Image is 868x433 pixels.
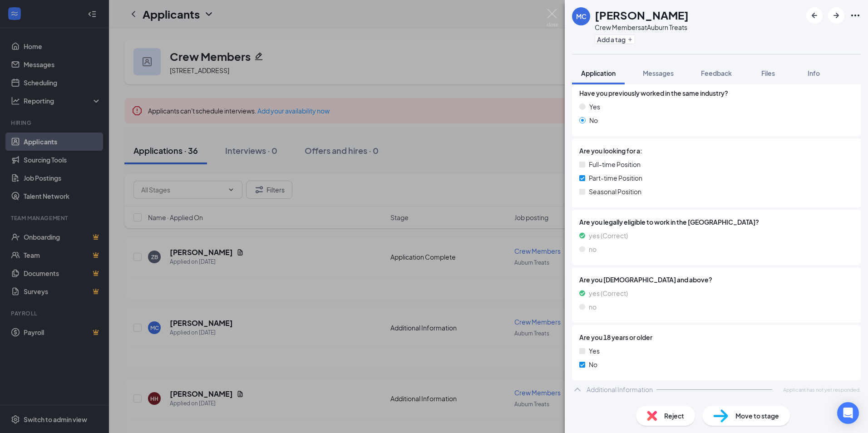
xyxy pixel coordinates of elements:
[589,231,628,241] span: yes (Correct)
[627,37,633,42] svg: Plus
[837,402,859,424] div: Open Intercom Messenger
[589,159,641,169] span: Full-time Position
[589,102,600,112] span: Yes
[579,217,853,227] span: Are you legally eligible to work in the [GEOGRAPHIC_DATA]?
[808,69,820,77] span: Info
[579,88,728,98] span: Have you previously worked in the same industry?
[579,275,853,285] span: Are you [DEMOGRAPHIC_DATA] and above?
[589,244,597,254] span: no
[581,69,616,77] span: Application
[735,411,779,421] span: Move to stage
[589,115,598,125] span: No
[589,302,597,312] span: no
[587,385,653,394] div: Additional Information
[643,69,674,77] span: Messages
[576,12,587,21] div: MC
[572,384,583,395] svg: ChevronUp
[595,34,635,44] button: PlusAdd a tag
[664,411,684,421] span: Reject
[595,23,689,32] div: Crew Members at Auburn Treats
[806,7,823,24] button: ArrowLeftNew
[589,346,600,356] span: Yes
[831,10,842,21] svg: ArrowRight
[809,10,820,21] svg: ArrowLeftNew
[589,187,641,197] span: Seasonal Position
[579,146,642,156] span: Are you looking for a:
[761,69,775,77] span: Files
[828,7,844,24] button: ArrowRight
[579,332,652,342] span: Are you 18 years or older
[701,69,732,77] span: Feedback
[589,359,597,369] span: No
[589,173,642,183] span: Part-time Position
[589,288,628,298] span: yes (Correct)
[850,10,861,21] svg: Ellipses
[595,7,689,23] h1: [PERSON_NAME]
[783,386,861,394] span: Applicant has not yet responded.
